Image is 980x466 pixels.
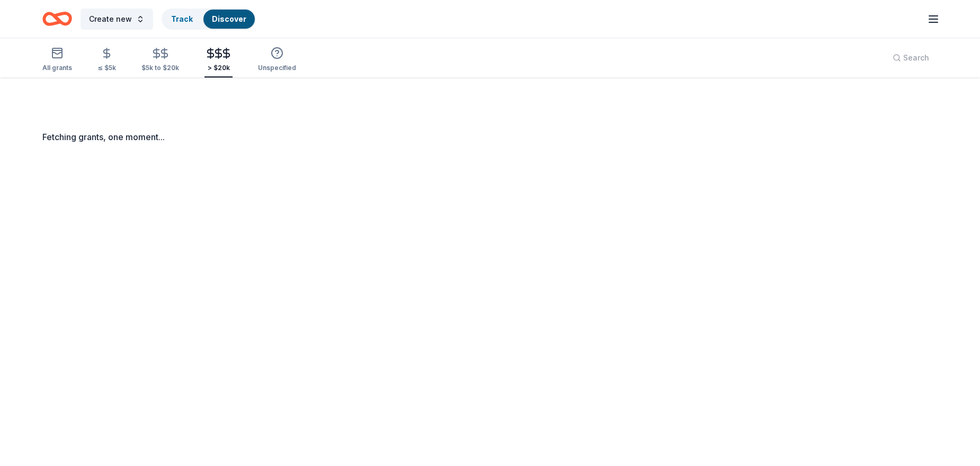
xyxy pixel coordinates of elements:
button: Create new [81,8,153,30]
span: Create new [89,13,132,25]
button: TrackDiscover [162,8,256,30]
button: $5k to $20k [141,43,179,77]
a: Discover [212,14,246,23]
div: $5k to $20k [141,64,179,72]
button: > $20k [204,43,233,77]
div: > $20k [204,64,233,72]
button: All grants [42,42,72,77]
button: ≤ $5k [97,43,116,77]
div: Fetching grants, one moment... [42,131,938,143]
button: Unspecified [258,42,296,77]
div: Unspecified [258,64,296,72]
a: Track [171,14,193,23]
a: Home [42,6,72,31]
div: ≤ $5k [97,64,116,72]
div: All grants [42,64,72,72]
